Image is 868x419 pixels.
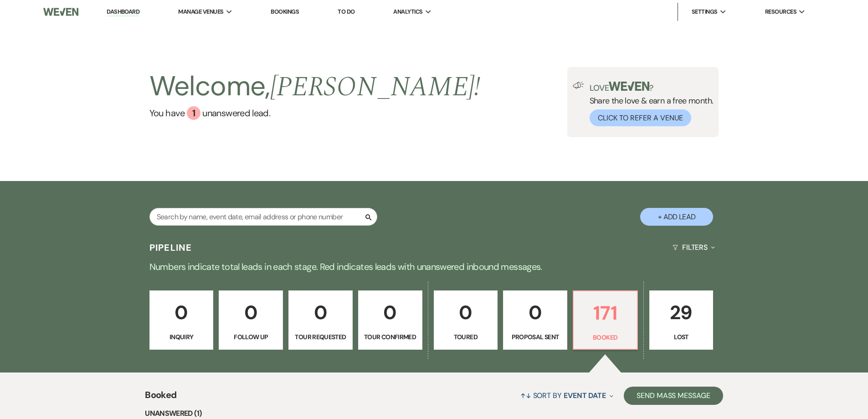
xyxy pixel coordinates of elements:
[440,297,492,328] p: 0
[655,297,708,328] p: 29
[149,241,192,254] h3: Pipeline
[145,388,176,408] span: Booked
[155,297,208,328] p: 0
[106,259,762,274] p: Numbers indicate total leads in each stage. Red indicates leads with unanswered inbound messages.
[579,298,632,328] p: 171
[294,332,347,342] p: Tour Requested
[692,7,718,16] span: Settings
[178,7,223,16] span: Manage Venues
[364,332,416,342] p: Tour Confirmed
[434,290,498,350] a: 0Toured
[669,235,719,259] button: Filters
[149,106,481,120] a: You have 1 unanswered lead.
[155,332,208,342] p: Inquiry
[43,2,78,21] img: Weven Logo
[520,391,531,400] span: ↑↓
[609,82,649,91] img: weven-logo-green.svg
[517,383,617,408] button: Sort By Event Date
[624,387,723,405] button: Send Mass Message
[584,82,714,126] div: Share the love & earn a free month.
[271,8,299,16] a: Bookings
[149,67,481,106] h2: Welcome,
[294,297,347,328] p: 0
[187,106,200,120] div: 1
[765,7,796,16] span: Resources
[640,208,713,226] button: + Add Lead
[393,7,422,16] span: Analytics
[509,297,561,328] p: 0
[338,8,354,16] a: To Do
[270,66,481,108] span: [PERSON_NAME] !
[440,332,492,342] p: Toured
[225,332,277,342] p: Follow Up
[149,290,214,350] a: 0Inquiry
[655,332,708,342] p: Lost
[509,332,561,342] p: Proposal Sent
[107,8,139,16] a: Dashboard
[590,109,691,126] button: Click to Refer a Venue
[573,290,638,350] a: 171Booked
[649,290,714,350] a: 29Lost
[573,82,584,89] img: loud-speaker-illustration.svg
[149,208,377,226] input: Search by name, event date, email address or phone number
[358,290,422,350] a: 0Tour Confirmed
[590,82,714,92] p: Love ?
[288,290,353,350] a: 0Tour Requested
[225,297,277,328] p: 0
[503,290,567,350] a: 0Proposal Sent
[579,332,632,342] p: Booked
[219,290,283,350] a: 0Follow Up
[364,297,416,328] p: 0
[564,391,606,400] span: Event Date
